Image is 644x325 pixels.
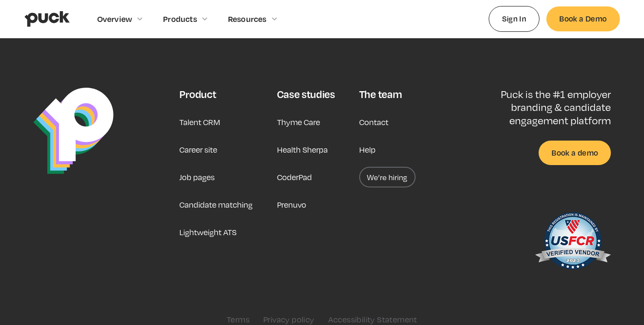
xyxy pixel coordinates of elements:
[277,139,328,160] a: Health Sherpa
[359,112,388,132] a: Contact
[33,88,114,174] img: Puck Logo
[179,222,237,242] a: Lightweight ATS
[277,112,320,132] a: Thyme Care
[179,88,216,101] div: Product
[179,139,217,160] a: Career site
[179,112,220,132] a: Talent CRM
[534,208,611,277] img: US Federal Contractor Registration System for Award Management Verified Vendor Seal
[539,141,611,165] a: Book a demo
[227,315,250,324] a: Terms
[163,14,197,24] div: Products
[179,167,215,187] a: Job pages
[328,315,417,324] a: Accessibility Statement
[277,88,335,101] div: Case studies
[359,167,416,187] a: We’re hiring
[546,6,619,31] a: Book a Demo
[489,6,540,31] a: Sign In
[179,194,253,215] a: Candidate matching
[228,14,267,24] div: Resources
[263,315,314,324] a: Privacy policy
[473,88,611,127] p: Puck is the #1 employer branding & candidate engagement platform
[97,14,132,24] div: Overview
[277,167,312,187] a: CoderPad
[359,88,402,101] div: The team
[277,194,306,215] a: Prenuvo
[359,139,376,160] a: Help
